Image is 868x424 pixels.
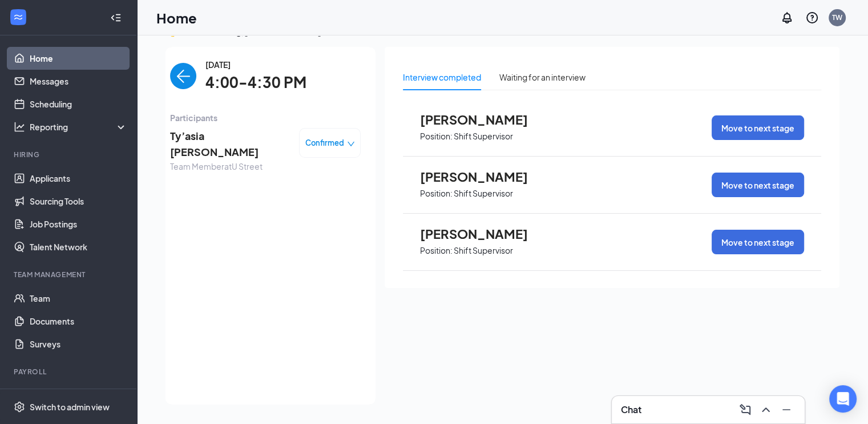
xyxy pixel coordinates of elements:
p: Position: [420,188,453,199]
div: Switch to admin view [30,401,110,413]
div: Waiting for an interview [499,71,586,83]
div: Interview completed [403,71,481,83]
span: Confirmed [305,137,344,149]
a: Messages [30,70,127,93]
div: TW [832,13,842,22]
svg: Notifications [780,11,794,25]
div: Team Management [14,270,125,279]
p: Position: [420,245,453,256]
a: Surveys [30,333,127,355]
span: [PERSON_NAME] [420,112,546,127]
div: Reporting [30,121,128,133]
p: Shift Supervisor [454,188,513,199]
div: Payroll [14,367,125,377]
a: Home [30,47,127,70]
a: Documents [30,310,127,333]
a: Job Postings [30,213,127,235]
button: Minimize [777,401,796,419]
span: [PERSON_NAME] [420,226,546,241]
h3: Chat [621,403,641,416]
div: Open Intercom Messenger [829,385,857,413]
svg: Settings [14,401,25,413]
svg: ChevronUp [759,403,773,417]
p: Shift Supervisor [454,245,513,256]
button: Move to next stage [712,173,804,197]
a: PayrollCrown [30,384,127,407]
a: Team [30,287,127,310]
h1: Home [156,8,197,27]
span: 4:00-4:30 PM [205,71,306,94]
button: ComposeMessage [736,401,754,419]
span: [PERSON_NAME] [420,169,546,184]
button: ChevronUp [757,401,775,419]
a: Applicants [30,167,127,190]
button: back-button [170,63,196,89]
svg: Analysis [14,121,25,133]
svg: WorkstreamLogo [13,11,24,23]
svg: Collapse [110,12,122,23]
a: Scheduling [30,93,127,115]
span: [DATE] [205,58,306,71]
p: Position: [420,131,453,142]
svg: Minimize [780,403,793,417]
p: Shift Supervisor [454,131,513,142]
div: Hiring [14,150,125,159]
svg: QuestionInfo [805,11,819,25]
span: Team Member at U Street [170,160,290,173]
span: down [347,140,355,148]
a: Talent Network [30,235,127,258]
button: Move to next stage [712,230,804,254]
a: Sourcing Tools [30,190,127,213]
svg: ComposeMessage [738,403,752,417]
span: Participants [170,111,361,124]
span: Ty’asia [PERSON_NAME] [170,128,290,161]
button: Move to next stage [712,115,804,140]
